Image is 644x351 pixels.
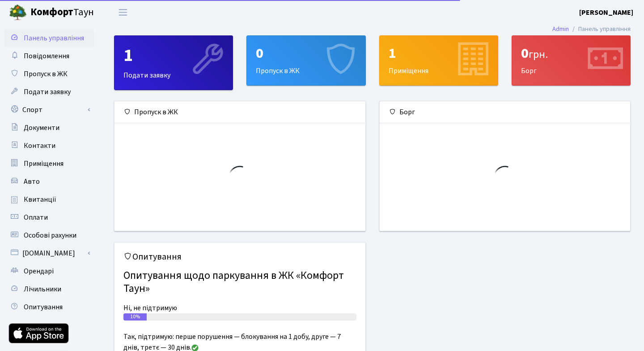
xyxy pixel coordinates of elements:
a: Admin [552,24,569,34]
span: Документи [24,123,59,133]
li: Панель управління [569,24,631,34]
a: Приміщення [4,155,94,173]
a: Панель управління [4,29,94,47]
a: 1Приміщення [379,35,498,86]
span: Авто [24,177,40,186]
button: Переключити навігацію [112,5,134,20]
a: Оплати [4,208,94,226]
a: Пропуск в ЖК [4,65,94,83]
nav: breadcrumb [539,20,644,39]
h5: Опитування [123,251,356,262]
a: 0Пропуск в ЖК [246,35,365,86]
div: Ні, не підтримую [123,303,356,313]
img: logo.png [9,4,27,22]
a: Опитування [4,298,94,316]
a: Особові рахунки [4,226,94,244]
a: [PERSON_NAME] [579,7,633,18]
a: Контакти [4,137,94,155]
span: Квитанції [24,195,56,204]
span: Опитування [24,302,63,312]
b: Комфорт [30,5,73,19]
a: [DOMAIN_NAME] [4,244,94,262]
span: Особові рахунки [24,230,76,240]
a: Орендарі [4,262,94,280]
h4: Опитування щодо паркування в ЖК «Комфорт Таун» [123,266,356,299]
div: Пропуск в ЖК [247,36,365,85]
span: Таун [30,5,94,20]
span: грн. [529,47,548,62]
a: Подати заявку [4,83,94,101]
div: 1 [389,45,489,62]
span: Оплати [24,212,48,222]
div: 0 [521,45,621,62]
a: Документи [4,119,94,137]
span: Лічильники [24,284,61,294]
span: Повідомлення [24,51,69,61]
b: [PERSON_NAME] [579,8,633,17]
div: Пропуск в ЖК [114,101,365,123]
div: 0 [256,45,356,62]
a: 1Подати заявку [114,35,233,90]
div: Подати заявку [114,36,233,90]
span: Орендарі [24,266,54,276]
div: 1 [123,45,224,66]
div: 10% [123,313,147,321]
div: Приміщення [380,36,498,85]
a: Квитанції [4,191,94,208]
a: Повідомлення [4,47,94,65]
span: Приміщення [24,159,64,169]
span: Контакти [24,141,55,151]
span: Подати заявку [24,87,71,97]
div: Борг [512,36,630,85]
a: Спорт [4,101,94,119]
span: Панель управління [24,33,84,43]
div: Борг [380,101,631,123]
a: Лічильники [4,280,94,298]
span: Пропуск в ЖК [24,69,68,79]
a: Авто [4,173,94,191]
